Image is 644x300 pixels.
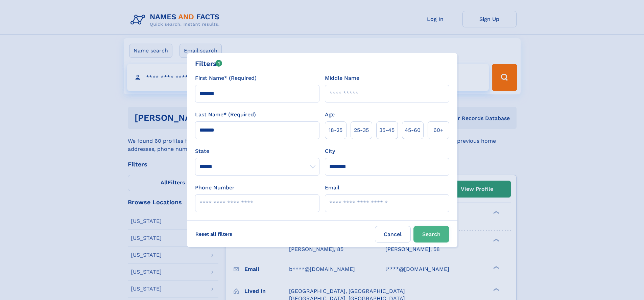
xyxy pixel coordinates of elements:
div: Filters [195,59,222,69]
label: Reset all filters [191,226,237,242]
label: Email [325,184,339,192]
label: Age [325,111,335,119]
span: 60+ [433,126,444,134]
label: Cancel [375,226,411,243]
label: First Name* (Required) [195,74,257,82]
span: 45‑60 [405,126,421,134]
span: 18‑25 [329,126,342,134]
button: Search [413,226,449,243]
span: 35‑45 [379,126,395,134]
label: State [195,147,319,155]
label: Middle Name [325,74,359,82]
label: City [325,147,335,155]
label: Phone Number [195,184,235,192]
span: 25‑35 [354,126,369,134]
label: Last Name* (Required) [195,111,256,119]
